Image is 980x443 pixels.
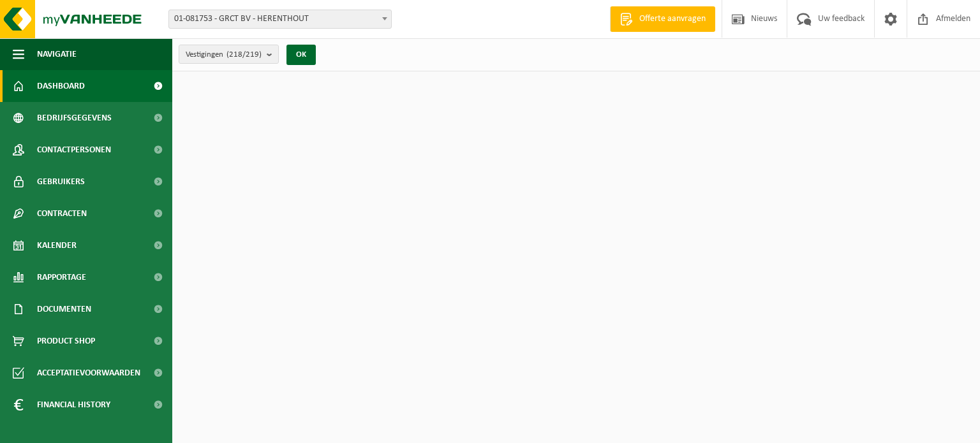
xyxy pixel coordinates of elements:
[168,10,392,29] span: 01-081753 - GRCT BV - HERENTHOUT
[226,50,262,59] count: (218/219)
[186,45,262,64] span: Vestigingen
[37,293,91,325] span: Documenten
[37,102,112,134] span: Bedrijfsgegevens
[37,198,87,229] span: Contracten
[610,6,715,32] a: Offerte aanvragen
[37,389,110,421] span: Financial History
[169,10,391,28] span: 01-081753 - GRCT BV - HERENTHOUT
[37,134,111,166] span: Contactpersonen
[37,357,140,389] span: Acceptatievoorwaarden
[636,13,709,25] span: Offerte aanvragen
[286,45,316,65] button: OK
[37,70,85,102] span: Dashboard
[37,38,77,70] span: Navigatie
[179,45,279,64] button: Vestigingen(218/219)
[37,229,77,261] span: Kalender
[37,325,95,357] span: Product Shop
[37,166,85,198] span: Gebruikers
[37,261,86,293] span: Rapportage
